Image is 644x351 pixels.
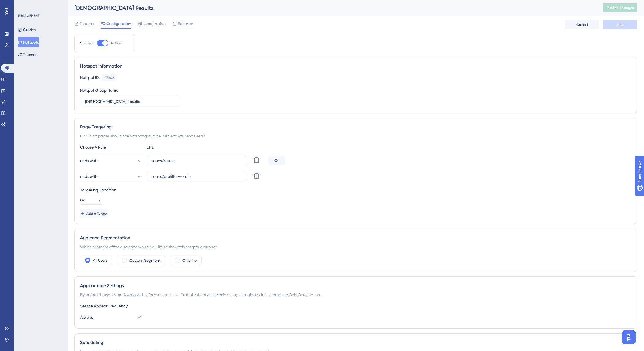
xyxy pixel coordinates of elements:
[151,158,242,164] input: yourwebsite.com/path
[80,187,631,193] div: Targeting Condition
[80,339,631,346] div: Scheduling
[80,20,94,27] span: Reports
[80,87,118,94] div: Hotspot Group Name
[18,37,39,47] button: Hotspots
[182,257,197,264] label: Only Me
[576,23,588,27] span: Cancel
[85,99,176,105] input: Type your Hotspot Group Name here
[80,209,108,218] button: Add a Target
[13,1,35,8] span: Need Help?
[80,144,142,151] div: Choose A Rule
[80,155,142,166] button: ends with
[80,63,631,70] div: Hotspot Information
[151,173,242,180] input: yourwebsite.com/path
[268,156,285,165] div: Or
[80,171,142,182] button: ends with
[603,20,637,29] button: Save
[80,303,631,309] div: Set the Appear Frequency
[178,20,188,27] span: Editor
[86,211,108,216] span: Add a Target
[80,196,103,205] button: Or
[80,124,631,130] div: Page Targeting
[80,173,97,180] span: ends with
[607,6,634,10] span: Publish Changes
[616,23,624,27] span: Save
[80,282,631,289] div: Appearance Settings
[565,20,599,29] button: Cancel
[80,312,142,323] button: Always
[18,25,36,35] button: Guides
[80,291,631,298] div: By default, hotspots are Always visible for your end users. To make them visible only during a si...
[111,41,121,45] span: Active
[18,50,37,60] button: Themes
[129,257,160,264] label: Custom Segment
[106,20,131,27] span: Configuration
[144,20,166,27] span: Localization
[80,198,84,202] span: Or
[80,74,100,81] div: Hotspot ID:
[104,75,114,80] div: 23006
[93,257,108,264] label: All Users
[80,133,631,139] div: On which pages should the hotspot group be visible to your end users?
[80,243,631,250] div: Which segment of the audience would you like to show this hotspot group to?
[80,157,97,164] span: ends with
[80,314,93,321] span: Always
[80,234,631,241] div: Audience Segmentation
[620,329,637,346] iframe: UserGuiding AI Assistant Launcher
[18,14,39,18] div: ENGAGEMENT
[147,144,209,151] div: URL
[603,3,637,12] button: Publish Changes
[74,4,589,12] div: [DEMOGRAPHIC_DATA] Results
[80,40,93,46] div: Status:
